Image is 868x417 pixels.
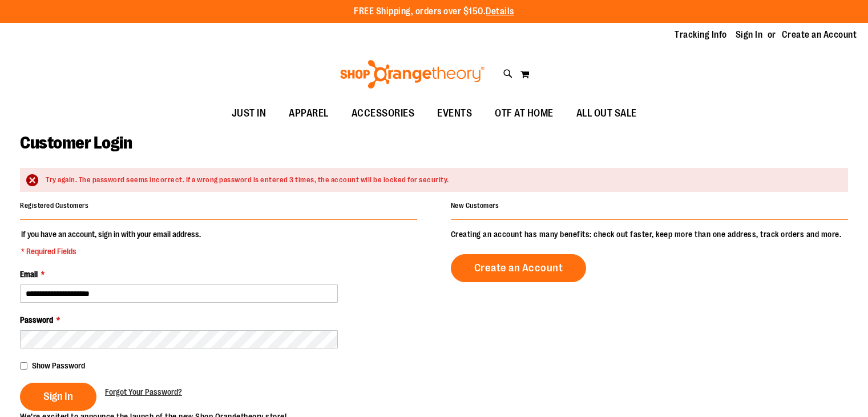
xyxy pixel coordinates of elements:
span: Customer Login [20,133,132,153]
div: Try again. The password seems incorrect. If a wrong password is entered 3 times, the account will... [46,175,837,186]
span: APPAREL [289,101,329,126]
span: ALL OUT SALE [576,101,637,126]
img: Shop Orangetheory [338,60,486,89]
span: EVENTS [437,101,472,126]
span: Forgot Your Password? [105,387,182,396]
a: Create an Account [451,254,587,282]
strong: Registered Customers [20,202,88,210]
a: Forgot Your Password? [105,386,182,398]
a: Create an Account [782,29,857,41]
legend: If you have an account, sign in with your email address. [20,228,202,257]
button: Sign In [20,383,96,411]
a: Tracking Info [675,29,727,41]
a: Sign In [736,29,763,41]
p: Creating an account has many benefits: check out faster, keep more than one address, track orders... [451,228,848,240]
span: * Required Fields [21,246,201,257]
span: OTF AT HOME [495,101,554,126]
span: Password [20,315,53,324]
span: Email [20,270,38,279]
a: Details [486,6,514,17]
span: ACCESSORIES [352,101,415,126]
span: Create an Account [474,262,563,274]
span: JUST IN [232,101,267,126]
p: FREE Shipping, orders over $150. [354,5,514,18]
span: Show Password [32,361,85,370]
strong: New Customers [451,202,499,210]
span: Sign In [43,390,73,403]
